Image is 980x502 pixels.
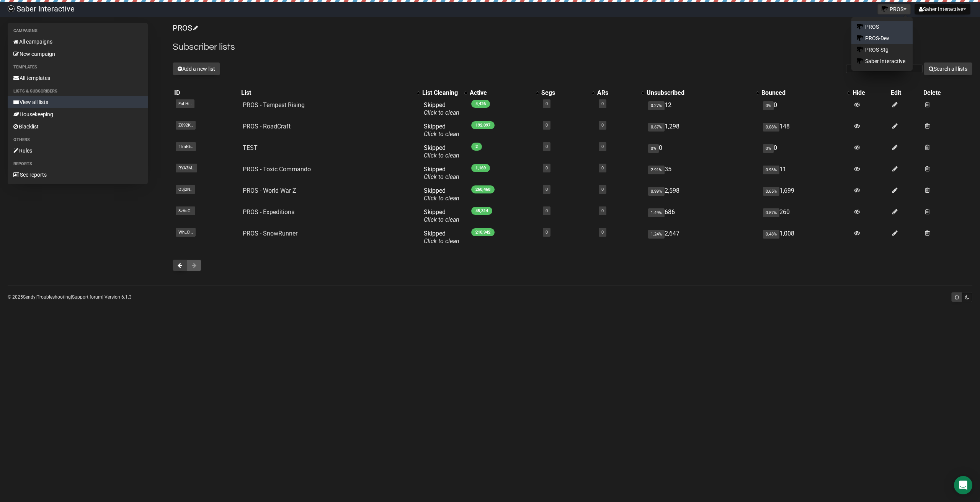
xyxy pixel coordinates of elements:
span: 2 [471,143,482,151]
a: 0 [546,166,548,171]
span: Skipped [424,230,459,245]
td: 260 [760,205,851,227]
a: Troubleshooting [37,294,71,300]
span: 0.57% [763,208,779,217]
a: Click to clean [424,195,459,202]
div: Active [470,89,532,97]
p: © 2025 | | | Version 6.1.3 [8,293,132,301]
td: 1,298 [645,120,760,141]
td: 0 [760,98,851,120]
span: EuLHi.. [176,99,194,108]
th: List Cleaning: No sort applied, activate to apply an ascending sort [421,88,468,98]
img: favicons [857,23,863,29]
th: Edit: No sort applied, sorting is disabled [889,88,922,98]
span: 8zAsG.. [176,206,195,215]
div: List Cleaning [422,89,461,97]
span: O3j2N.. [176,185,195,194]
a: 0 [601,208,604,213]
a: 0 [546,123,548,128]
span: 1.24% [648,230,665,239]
a: PROS - SnowRunner [243,230,297,237]
a: PROS [173,23,197,32]
span: 260,468 [471,185,495,193]
td: 0 [645,141,760,162]
a: All campaigns [8,36,148,48]
th: Hide: No sort applied, sorting is disabled [851,88,889,98]
td: 2,598 [645,184,760,205]
a: PROS - Expeditions [243,208,294,216]
a: 0 [601,101,604,106]
a: PROS - Tempest Rising [243,101,305,109]
th: ID: No sort applied, sorting is disabled [173,88,240,98]
a: 0 [546,230,548,235]
div: Edit [891,89,920,97]
a: PROS [851,21,913,32]
div: Unsubscribed [647,89,752,97]
th: Delete: No sort applied, sorting is disabled [922,88,972,98]
span: 0.93% [763,166,779,174]
div: ID [174,89,238,97]
span: 4,426 [471,100,490,108]
a: 0 [601,166,604,171]
a: PROS - World War Z [243,187,296,194]
img: favicons [857,46,863,52]
span: RYA3M.. [176,164,197,172]
img: ec1bccd4d48495f5e7d53d9a520ba7e5 [8,5,15,12]
span: 0.48% [763,230,779,239]
a: See reports [8,169,148,181]
span: Skipped [424,187,459,202]
button: Add a new list [173,62,220,75]
a: TEST [243,144,258,151]
a: Sendy [23,294,36,300]
a: PROS-Dev [851,32,913,44]
span: 192,097 [471,121,495,129]
span: 0.99% [648,187,665,196]
div: Bounced [761,89,844,97]
span: 210,942 [471,228,495,236]
td: 148 [760,120,851,141]
a: 0 [601,144,604,149]
a: View all lists [8,96,148,108]
button: Saber Interactive [915,4,970,15]
a: PROS-Stg [851,44,913,55]
span: Skipped [424,208,459,223]
a: 0 [601,230,604,235]
span: Z892K.. [176,121,196,130]
td: 11 [760,162,851,184]
span: 1,169 [471,164,490,172]
span: Skipped [424,123,459,138]
a: Click to clean [424,216,459,223]
th: Segs: No sort applied, activate to apply an ascending sort [540,88,596,98]
a: 0 [546,101,548,106]
span: 0% [763,101,774,110]
h2: Subscriber lists [173,40,972,54]
span: 0.27% [648,101,665,110]
th: Unsubscribed: No sort applied, activate to apply an ascending sort [645,88,760,98]
a: PROS - Toxic Commando [243,166,311,173]
li: Others [8,135,148,145]
img: favicons [882,6,888,12]
a: Support forum [72,294,102,300]
td: 0 [760,141,851,162]
th: Bounced: No sort applied, activate to apply an ascending sort [760,88,851,98]
td: 35 [645,162,760,184]
li: Campaigns [8,26,148,36]
a: PROS - RoadCraft [243,123,291,130]
span: 0% [648,144,659,153]
a: Blacklist [8,120,148,133]
a: Rules [8,145,148,157]
a: Click to clean [424,173,459,180]
div: Hide [853,89,888,97]
span: WhLCl.. [176,228,196,237]
th: Active: No sort applied, activate to apply an ascending sort [468,88,540,98]
img: favicons [857,35,863,41]
a: 0 [546,187,548,192]
span: 0.65% [763,187,779,196]
th: List: No sort applied, activate to apply an ascending sort [240,88,420,98]
span: Skipped [424,144,459,159]
li: Lists & subscribers [8,87,148,96]
a: Saber Interactive [851,55,913,67]
a: Click to clean [424,152,459,159]
span: 2.91% [648,166,665,174]
a: 0 [601,187,604,192]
